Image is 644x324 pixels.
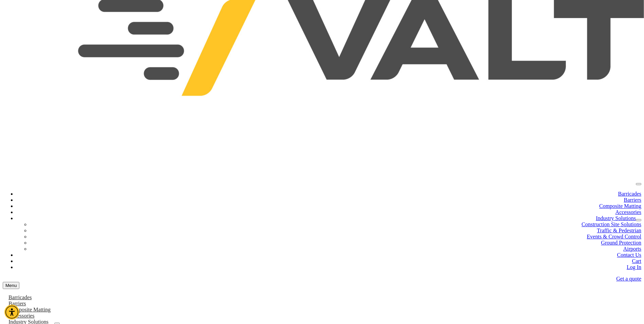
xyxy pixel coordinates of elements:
[597,228,641,233] a: Traffic & Pedestrian
[632,258,641,264] a: Cart
[624,197,641,203] a: Barriers
[623,246,641,252] a: Airports
[596,215,636,221] a: Industry Solutions
[616,276,641,282] a: Get a quote
[636,219,641,221] button: dropdown toggle
[636,183,641,185] button: menu toggle
[3,307,56,312] a: Composite Matting
[617,252,641,258] a: Contact Us
[618,191,641,197] a: Barricades
[3,294,37,300] a: Barricades
[601,240,641,246] a: Ground Protection
[5,283,17,288] span: Menu
[3,301,32,306] a: Barriers
[627,264,641,270] a: Log In
[3,282,19,289] button: menu toggle
[599,203,641,209] a: Composite Matting
[587,234,641,239] a: Events & Crowd Control
[582,221,641,227] a: Construction Site Solutions
[4,305,19,320] div: Accessibility Menu
[615,209,641,215] a: Accessories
